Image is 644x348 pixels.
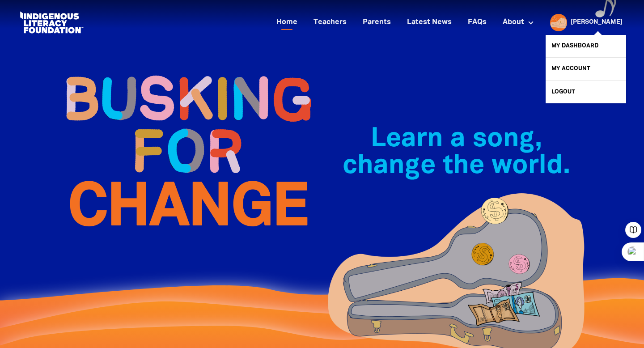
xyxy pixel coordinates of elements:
a: My Dashboard [546,35,626,57]
a: About [497,15,539,30]
a: Parents [357,15,396,30]
a: Latest News [402,15,457,30]
a: Teachers [308,15,352,30]
a: [PERSON_NAME] [571,19,623,25]
span: Learn a song, change the world. [343,127,570,178]
a: Home [271,15,303,30]
a: FAQs [462,15,492,30]
a: Logout [546,81,626,103]
a: My Account [546,58,626,80]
